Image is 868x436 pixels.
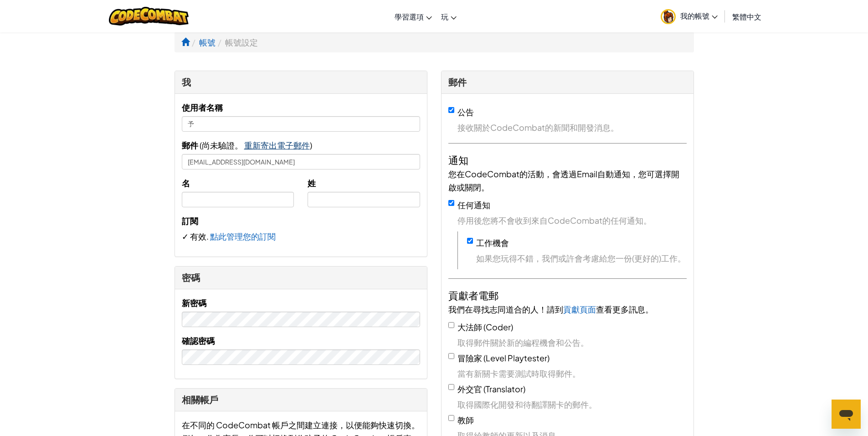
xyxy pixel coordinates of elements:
[457,336,687,349] span: 取得郵件關於新的編程機會和公告。
[437,4,461,29] a: 玩
[206,231,210,241] span: .
[476,251,687,265] span: 如果您玩得不錯，我們或許會考慮給您一份(更好的)工作。
[563,304,596,314] a: 貢獻頁面
[457,107,474,117] label: 公告
[728,4,766,29] a: 繁體中文
[441,12,448,21] span: 玩
[457,353,482,363] span: 冒險家
[656,2,722,31] a: 我的帳號
[483,322,513,332] span: (Coder)
[832,400,861,429] iframe: 開啟傳訊視窗按鈕，對話進行中
[390,4,437,29] a: 學習選項
[198,140,202,150] span: (
[483,353,550,363] span: (Level Playtester)
[308,176,316,190] label: 姓
[596,304,653,314] span: 查看更多訊息。
[448,153,687,167] h4: 通知
[457,415,474,425] span: 教師
[457,398,687,411] span: 取得國際化開發和待翻譯關卡的郵件。
[448,288,687,303] h4: 貢獻者電郵
[199,37,216,47] a: 帳號
[182,296,206,309] label: 新密碼
[395,12,424,21] span: 學習選項
[190,231,206,241] span: 有效
[182,76,420,89] div: 我
[109,7,189,26] img: CodeCombat logo
[457,121,687,134] span: 接收關於CodeCombat的新聞和開發消息。
[202,140,244,150] span: 尚未驗證。
[182,140,198,150] span: 郵件
[182,214,198,227] label: 訂閱
[457,367,687,380] span: 當有新關卡需要測試時取得郵件。
[244,140,310,150] span: 重新寄出電子郵件
[457,384,482,394] span: 外交官
[680,11,718,21] span: 我的帳號
[210,231,276,241] a: 點此管理您的訂閱
[448,304,563,314] span: 我們在尋找志同道合的人！請到
[483,384,525,394] span: (Translator)
[457,200,490,210] label: 任何通知
[182,393,420,406] div: 相關帳戶
[457,322,482,332] span: 大法師
[182,176,190,190] label: 名
[216,36,258,49] li: 帳號設定
[182,334,215,347] label: 確認密碼
[448,169,679,192] span: 您在CodeCombat的活動，會透過Email自動通知，您可選擇開啟或關閉。
[182,101,223,114] label: 使用者名稱
[476,237,509,248] label: 工作機會
[457,214,687,227] span: 停用後您將不會收到來自CodeCombat的任何通知。
[182,231,190,241] span: ✓
[310,140,312,150] span: )
[448,76,687,89] div: 郵件
[661,9,676,24] img: avatar
[732,12,761,21] span: 繁體中文
[182,271,420,284] div: 密碼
